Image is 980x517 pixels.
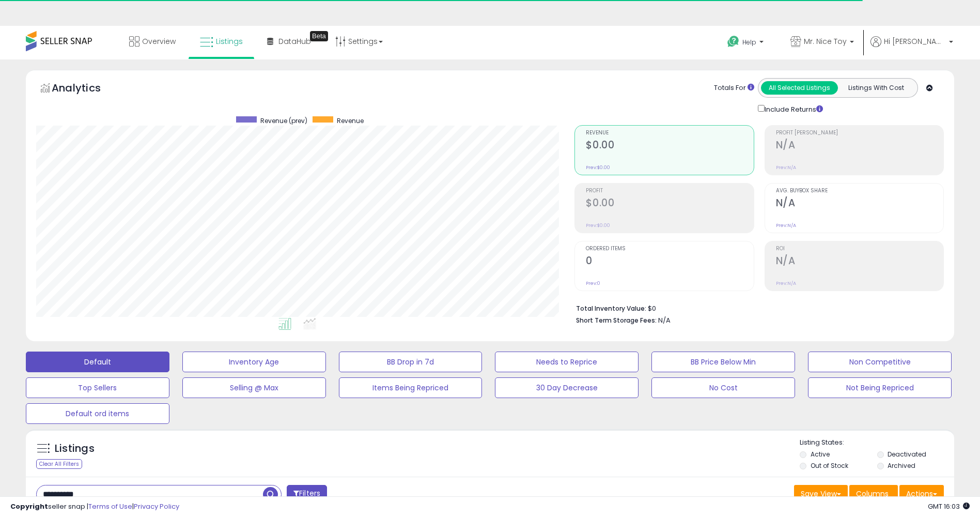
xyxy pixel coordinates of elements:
div: seller snap | | [10,502,179,512]
a: DataHub [259,26,319,57]
span: Hi [PERSON_NAME] [884,36,946,47]
b: Total Inventory Value: [576,304,646,313]
button: Listings With Cost [837,81,914,95]
span: Ordered Items [586,246,753,252]
a: Privacy Policy [134,501,179,511]
i: Get Help [727,35,740,48]
span: Listings [216,36,243,47]
label: Deactivated [888,450,926,459]
h2: N/A [776,255,943,269]
a: Settings [328,26,391,57]
a: Overview [121,26,183,57]
a: Listings [192,26,251,57]
div: Totals For [714,83,754,93]
span: Revenue (prev) [260,116,307,125]
button: Non Competitive [808,352,952,372]
small: Prev: N/A [776,164,796,171]
button: Needs to Reprice [495,352,639,372]
button: BB Drop in 7d [339,352,483,372]
button: Default ord items [26,403,169,424]
span: Columns [856,489,889,499]
h2: $0.00 [586,197,753,211]
span: ROI [776,246,943,252]
strong: Copyright [10,501,48,511]
button: Filters [287,485,327,503]
a: Hi [PERSON_NAME] [870,36,953,59]
span: Revenue [337,116,364,125]
h2: 0 [586,255,753,269]
button: Top Sellers [26,377,169,398]
span: DataHub [278,36,311,47]
b: Short Term Storage Fees: [576,316,657,325]
button: Actions [899,485,944,503]
button: Selling @ Max [182,377,326,398]
button: Not Being Repriced [808,377,952,398]
h2: N/A [776,197,943,211]
h2: N/A [776,139,943,153]
button: No Cost [651,377,795,398]
li: $0 [576,301,936,314]
h5: Listings [55,442,95,456]
button: Save View [794,485,848,503]
span: Revenue [586,130,753,136]
span: N/A [658,315,671,325]
button: BB Price Below Min [651,352,795,372]
button: Items Being Repriced [339,377,483,398]
span: Profit [PERSON_NAME] [776,130,943,136]
button: All Selected Listings [761,81,838,95]
small: Prev: N/A [776,280,796,286]
a: Help [719,27,774,59]
small: Prev: $0.00 [586,222,610,229]
p: Listing States: [800,438,954,448]
h2: $0.00 [586,139,753,153]
small: Prev: N/A [776,222,796,229]
label: Active [811,450,830,459]
a: Mr. Nice Toy [783,26,862,59]
span: Mr. Nice Toy [804,36,847,47]
button: Inventory Age [182,352,326,372]
small: Prev: $0.00 [586,164,610,171]
button: Default [26,352,169,372]
span: 2025-10-9 16:03 GMT [928,501,970,511]
span: Profit [586,188,753,194]
label: Archived [888,461,915,470]
div: Clear All Filters [36,459,82,469]
span: Help [742,38,756,47]
small: Prev: 0 [586,280,600,286]
a: Terms of Use [88,501,132,511]
button: 30 Day Decrease [495,377,639,398]
button: Columns [849,485,898,503]
div: Include Returns [750,103,835,115]
div: Tooltip anchor [310,31,328,41]
span: Avg. Buybox Share [776,188,943,194]
h5: Analytics [52,81,121,98]
span: Overview [142,36,176,47]
label: Out of Stock [811,461,848,470]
